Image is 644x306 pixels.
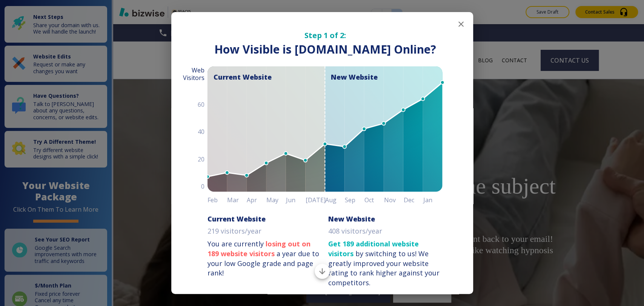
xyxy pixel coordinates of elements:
[328,239,443,288] p: by switching to us!
[325,195,345,205] h6: Aug
[247,195,266,205] h6: Apr
[384,195,404,205] h6: Nov
[207,239,322,278] p: You are currently a year due to your low Google grade and page rank!
[207,239,310,258] strong: losing out on 189 website visitors
[328,239,419,258] strong: Get 189 additional website visitors
[266,195,286,205] h6: May
[364,195,384,205] h6: Oct
[328,226,382,236] p: 408 visitors/year
[207,214,266,223] h6: Current Website
[328,214,375,223] h6: New Website
[423,195,443,205] h6: Jan
[404,195,423,205] h6: Dec
[227,195,247,205] h6: Mar
[286,195,306,205] h6: Jun
[207,226,261,236] p: 219 visitors/year
[345,195,364,205] h6: Sep
[207,195,227,205] h6: Feb
[315,264,330,279] button: Scroll to bottom
[306,195,325,205] h6: [DATE]
[328,249,440,287] div: We greatly improved your website rating to rank higher against your competitors.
